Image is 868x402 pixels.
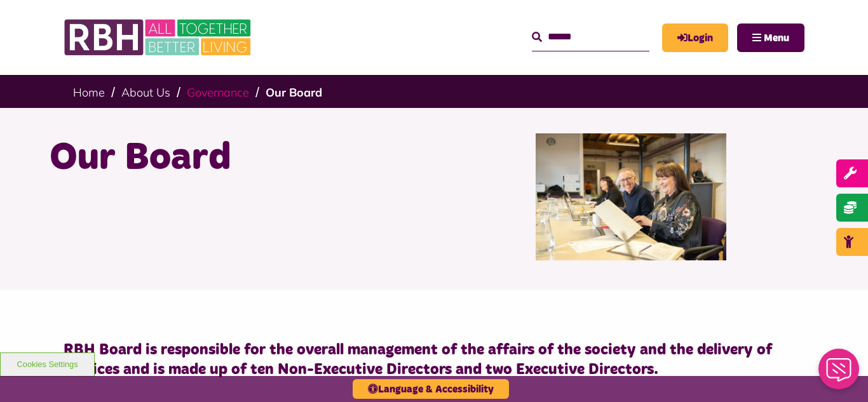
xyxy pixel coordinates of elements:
a: MyRBH [662,23,728,52]
a: Governance [187,85,249,100]
span: Menu [764,33,789,43]
h4: RBH Board is responsible for the overall management of the affairs of the society and the deliver... [64,340,804,380]
img: RBH Board 1 [536,133,726,260]
button: Language & Accessibility [353,379,509,399]
h1: Our Board [50,133,424,183]
a: Our Board [266,85,322,100]
button: Navigation [737,23,804,52]
iframe: Netcall Web Assistant for live chat [811,345,868,402]
a: About Us [121,85,170,100]
input: Search [532,23,649,51]
img: RBH [64,13,254,62]
a: Home [73,85,105,100]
